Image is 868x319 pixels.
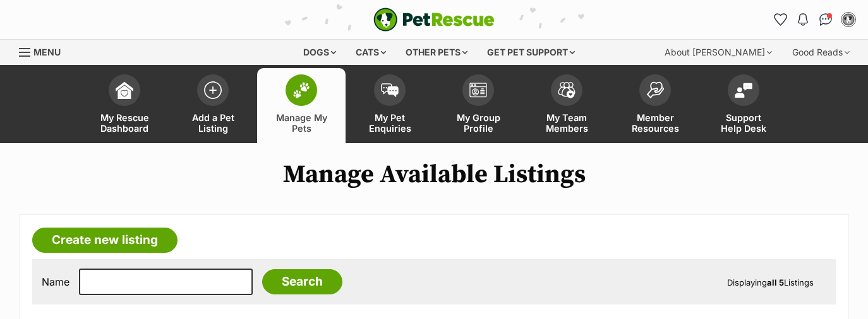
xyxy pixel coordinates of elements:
a: My Team Members [522,68,611,143]
a: My Group Profile [434,68,522,143]
span: My Team Members [538,112,595,134]
a: Manage My Pets [257,68,346,143]
span: Menu [33,47,61,57]
label: Name [42,276,69,287]
a: Conversations [816,9,836,30]
input: Search [262,269,342,294]
img: add-pet-listing-icon-0afa8454b4691262ce3f59096e99ab1cd57d4a30225e0717b998d2c9b9846f56.svg [204,81,222,99]
img: member-resources-icon-8e73f808a243e03378d46382f2149f9095a855e16c252ad45f914b54edf8863c.svg [646,81,664,98]
a: My Pet Enquiries [346,68,434,143]
img: dashboard-icon-eb2f2d2d3e046f16d808141f083e7271f6b2e854fb5c12c21221c1fb7104beca.svg [116,81,133,99]
button: My account [838,9,859,30]
div: Good Reads [783,40,859,65]
div: Get pet support [478,40,584,65]
div: Dogs [294,40,345,65]
span: Member Resources [627,112,684,134]
ul: Account quick links [770,9,859,30]
img: group-profile-icon-3fa3cf56718a62981997c0bc7e787c4b2cf8bcc04b72c1350f741eb67cf2f40e.svg [469,83,487,98]
img: help-desk-icon-fdf02630f3aa405de69fd3d07c3f3aa587a6932b1a1747fa1d2bba05be0121f9.svg [735,83,752,98]
div: About [PERSON_NAME] [656,40,781,65]
a: Create new listing [32,228,178,253]
img: chat-41dd97257d64d25036548639549fe6c8038ab92f7586957e7f3b1b290dea8141.svg [819,13,833,26]
button: Notifications [793,9,813,30]
a: Member Resources [611,68,699,143]
span: Manage My Pets [273,112,330,134]
img: team-members-icon-5396bd8760b3fe7c0b43da4ab00e1e3bb1a5d9ba89233759b79545d2d3fc5d0d.svg [558,82,576,98]
strong: all 5 [767,277,784,287]
img: logo-e224e6f780fb5917bec1dbf3a21bbac754714ae5b6737aabdf751b685950b380.svg [373,8,495,32]
img: manage-my-pets-icon-02211641906a0b7f246fdf0571729dbe1e7629f14944591b6c1af311fb30b64b.svg [292,82,310,98]
a: Favourites [770,9,790,30]
a: Support Help Desk [699,68,788,143]
span: Support Help Desk [715,112,772,134]
img: pet-enquiries-icon-7e3ad2cf08bfb03b45e93fb7055b45f3efa6380592205ae92323e6603595dc1f.svg [381,83,399,97]
span: My Pet Enquiries [361,112,418,134]
a: Menu [19,40,69,62]
a: My Rescue Dashboard [80,68,169,143]
span: My Rescue Dashboard [96,112,153,134]
div: Other pets [397,40,476,65]
img: notifications-46538b983faf8c2785f20acdc204bb7945ddae34d4c08c2a6579f10ce5e182be.svg [798,13,808,26]
img: Sonja Olsen profile pic [842,13,855,26]
a: PetRescue [373,8,495,32]
span: My Group Profile [450,112,507,134]
span: Add a Pet Listing [184,112,241,134]
a: Add a Pet Listing [169,68,257,143]
span: Displaying Listings [727,277,814,287]
div: Cats [347,40,395,65]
